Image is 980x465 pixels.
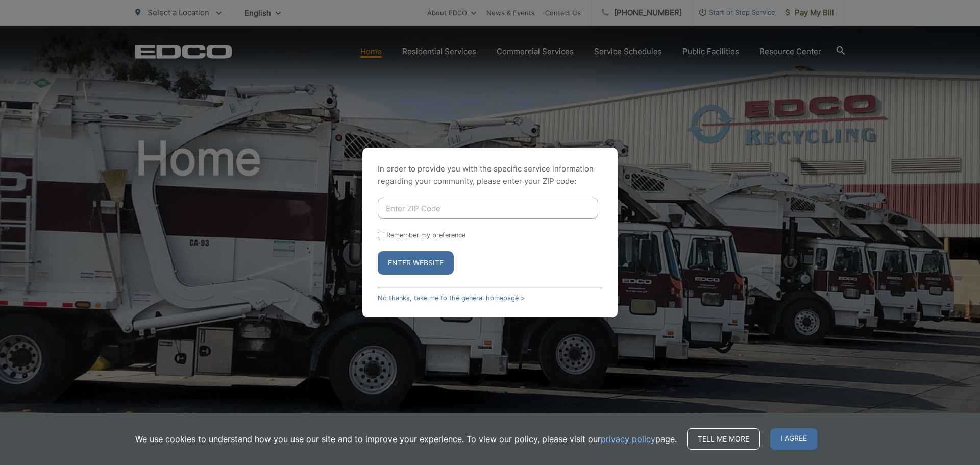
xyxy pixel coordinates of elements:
[135,433,677,445] p: We use cookies to understand how you use our site and to improve your experience. To view our pol...
[378,294,525,302] a: No thanks, take me to the general homepage >
[378,251,454,275] button: Enter Website
[770,428,817,450] span: I agree
[601,433,655,445] a: privacy policy
[378,198,598,219] input: Enter ZIP Code
[378,163,602,187] p: In order to provide you with the specific service information regarding your community, please en...
[386,231,465,239] label: Remember my preference
[687,428,760,450] a: Tell me more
